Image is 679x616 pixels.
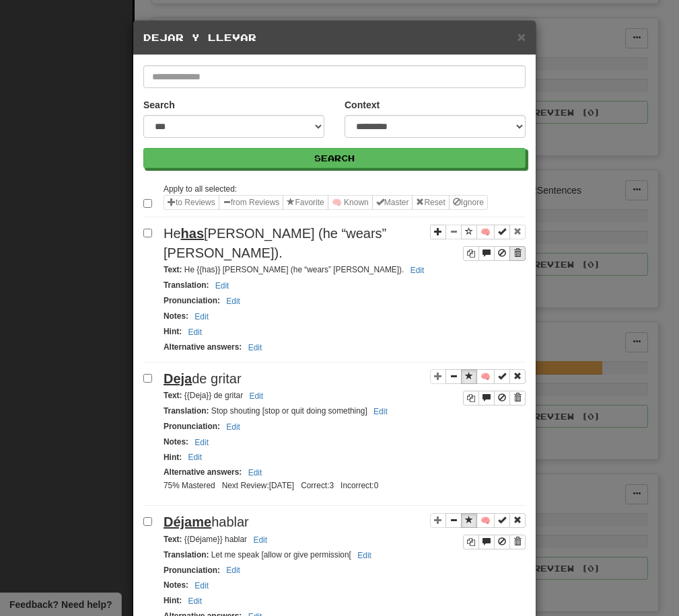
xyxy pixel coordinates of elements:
strong: Notes : [164,580,188,590]
button: Edit [190,435,213,450]
button: Edit [211,278,234,293]
button: 🧠 [476,369,495,384]
div: Sentence controls [430,369,526,406]
button: 🧠 Known [328,195,373,210]
button: 🧠 [476,225,495,239]
button: Edit [369,404,392,419]
strong: Pronunciation : [164,422,220,431]
small: {{Deja}} de gritar [164,391,267,400]
strong: Text : [164,391,182,400]
button: Edit [249,533,271,547]
button: Reset [412,195,449,210]
li: Next Review: [DATE] [219,480,297,492]
small: He {{has}} [PERSON_NAME] (he “wears” [PERSON_NAME]). [164,265,428,274]
strong: Hint : [164,596,182,605]
strong: Notes : [164,311,188,321]
span: de gritar [164,371,242,386]
div: Sentence controls [463,535,526,549]
strong: Notes : [164,437,188,447]
button: Edit [406,263,429,278]
u: Deja [164,371,192,386]
strong: Hint : [164,453,182,462]
u: Déjame [164,514,211,529]
li: Correct: 3 [297,480,337,492]
button: from Reviews [219,195,284,210]
button: Favorite [283,195,328,210]
strong: Translation : [164,550,209,560]
button: to Reviews [164,195,219,210]
span: He [PERSON_NAME] (he “wears” [PERSON_NAME]). [164,226,386,260]
small: {{Déjame}} hablar [164,535,271,544]
button: Edit [184,594,206,609]
li: Incorrect: 0 [337,480,382,492]
div: Sentence controls [463,391,526,406]
label: Context [345,98,380,112]
button: Master [372,195,413,210]
span: hablar [164,514,249,529]
strong: Pronunciation : [164,296,220,305]
strong: Hint : [164,327,182,336]
label: Search [143,98,175,112]
button: Edit [222,294,244,309]
h5: dejar y llevar [143,31,526,44]
button: Edit [244,465,266,480]
strong: Translation : [164,280,209,290]
u: has [181,226,204,241]
strong: Pronunciation : [164,566,220,575]
button: Ignore [449,195,488,210]
strong: Alternative answers : [164,467,242,477]
button: Edit [184,325,206,340]
button: Edit [222,563,244,578]
div: Sentence controls [430,224,526,261]
button: Edit [245,389,267,403]
div: Sentence controls [463,246,526,261]
small: Let me speak [allow or give permission[ [164,550,376,560]
strong: Text : [164,535,182,544]
small: Apply to all selected: [164,184,237,194]
button: Search [143,148,526,168]
button: Edit [222,420,244,434]
span: × [517,29,526,44]
strong: Text : [164,265,182,274]
small: Stop shouting [stop or quit doing something] [164,406,392,416]
li: 75% Mastered [160,480,219,492]
div: Sentence options [164,195,488,210]
button: Edit [244,340,266,355]
button: 🧠 [476,513,495,528]
button: Edit [353,548,376,563]
strong: Translation : [164,406,209,416]
button: Edit [184,450,206,465]
strong: Alternative answers : [164,342,242,352]
div: Sentence controls [430,512,526,549]
button: Edit [190,578,213,593]
button: Edit [190,309,213,324]
button: Close [517,30,526,44]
